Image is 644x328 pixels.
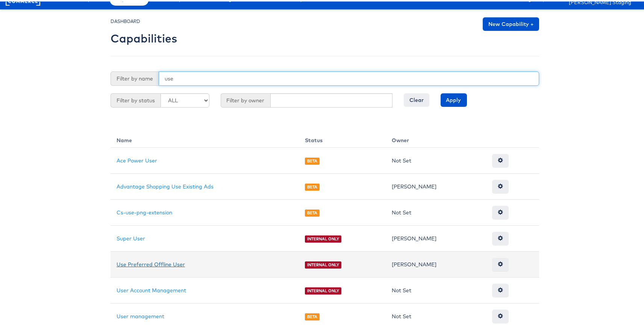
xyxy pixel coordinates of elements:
[305,182,320,189] span: BETA
[305,260,342,267] span: INTERNAL ONLY
[386,276,486,302] td: Not Set
[441,92,467,105] input: Apply
[386,198,486,224] td: Not Set
[386,302,486,328] td: Not Set
[305,286,342,293] span: INTERNAL ONLY
[111,17,140,23] small: DASHBOARD
[305,208,320,215] span: BETA
[111,129,299,146] th: Name
[117,208,172,214] a: Cs-use-png-extension
[117,182,214,188] a: Advantage Shopping Use Existing Ads
[386,129,486,146] th: Owner
[111,70,159,84] span: Filter by name
[483,16,539,29] a: New Capability +
[305,234,342,241] span: INTERNAL ONLY
[111,92,161,106] span: Filter by status
[404,92,429,105] input: Clear
[299,129,386,146] th: Status
[111,31,177,43] h2: Capabilities
[117,311,164,318] a: User management
[386,146,486,172] td: Not Set
[305,156,320,163] span: BETA
[386,172,486,198] td: [PERSON_NAME]
[117,234,145,240] a: Super User
[117,260,185,266] a: Use Preferred Offline User
[386,250,486,276] td: [PERSON_NAME]
[386,224,486,250] td: [PERSON_NAME]
[305,312,320,319] span: BETA
[117,156,157,162] a: Ace Power User
[221,92,270,106] span: Filter by owner
[117,285,186,292] a: User Account Management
